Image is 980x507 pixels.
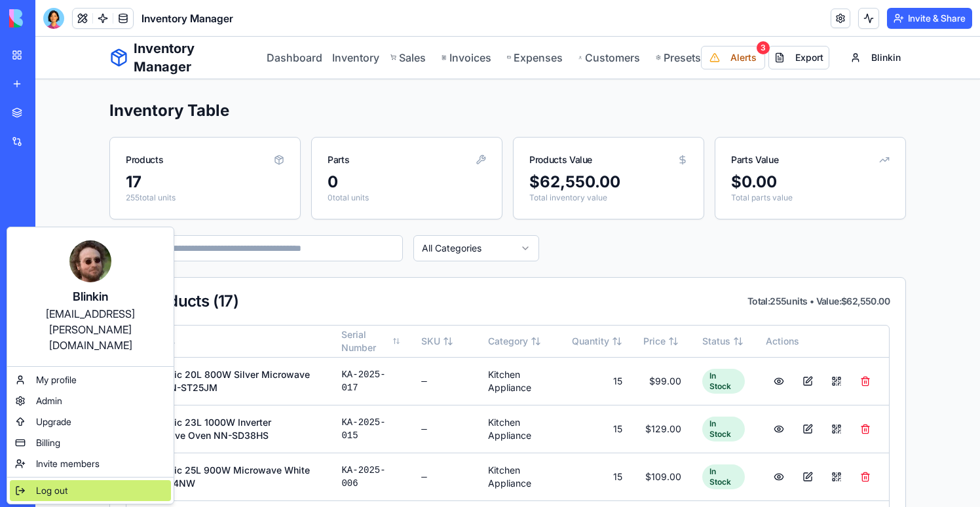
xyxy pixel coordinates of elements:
[295,368,375,416] td: KA-2025-015
[20,288,160,306] div: Blinkin
[543,13,604,29] a: Customers
[442,320,526,368] td: Kitchen Appliance
[667,298,695,311] span: Status
[620,13,666,29] a: Presets
[375,320,442,368] td: —
[696,156,854,166] p: Total parts value
[526,416,597,464] td: 15
[10,411,171,432] a: Upgrade
[733,9,794,33] button: Export
[36,484,67,497] span: Log out
[712,258,854,271] div: Total: 255 units • Value: $62,550.00
[74,64,194,84] h1: Inventory Table
[297,13,339,29] a: Inventory
[306,291,354,318] span: Serial Number
[608,298,630,311] span: Price
[537,298,574,311] span: Quantity
[90,135,249,156] div: 17
[406,13,455,29] a: Invoices
[102,298,127,311] span: Name
[292,156,451,166] p: 0 total units
[91,320,295,368] td: Panasonic 20L 800W Silver Microwave Oven NN-ST25JM
[721,5,734,18] div: 3
[36,436,60,449] span: Billing
[36,373,77,386] span: My profile
[36,394,62,407] span: Admin
[10,453,171,474] a: Invite members
[597,368,656,416] td: $129.00
[109,257,203,272] span: Products ( 17 )
[36,415,71,428] span: Upgrade
[667,428,709,453] div: In Stock
[295,320,375,368] td: KA-2025-017
[696,117,743,130] div: Parts Value
[597,320,656,368] td: $99.00
[494,156,652,166] p: Total inventory value
[494,117,557,130] div: Products Value
[10,390,171,411] a: Admin
[98,3,210,39] h1: Inventory Manager
[10,432,171,453] a: Billing
[666,9,730,33] button: Alerts3
[836,14,860,28] span: Blinkin
[386,298,405,311] span: SKU
[231,13,281,29] a: Dashboard
[526,320,597,368] td: 15
[597,416,656,464] td: $109.00
[720,289,854,320] th: Actions
[91,416,295,464] td: Panasonic 25L 900W Microwave White NN-ST34NW
[69,240,111,282] img: ACg8ocLOzJOMfx9isZ1m78W96V-9B_-F0ZO2mgTmhXa4GGAzbULkhUdz=s96-c
[494,135,652,156] div: $62,550.00
[442,416,526,464] td: Kitchen Appliance
[10,230,171,364] a: Blinkin[EMAIL_ADDRESS][PERSON_NAME][DOMAIN_NAME]
[442,368,526,416] td: Kitchen Appliance
[91,368,295,416] td: Panasonic 23L 1000W Inverter Microwave Oven NN-SD38HS
[453,298,493,311] span: Category
[666,9,723,33] a: Alerts3
[10,369,171,390] a: My profile
[90,156,249,166] p: 255 total units
[526,368,597,416] td: 15
[375,368,442,416] td: —
[375,416,442,464] td: —
[472,13,527,29] a: Expenses
[36,457,100,470] span: Invite members
[667,380,709,405] div: In Stock
[90,117,128,130] div: Products
[804,8,871,34] button: Blinkin
[292,117,314,130] div: Parts
[667,332,709,357] div: In Stock
[295,416,375,464] td: KA-2025-006
[292,135,451,156] div: 0
[355,13,391,29] a: Sales
[695,14,721,28] span: Alerts
[20,306,160,353] div: [EMAIL_ADDRESS][PERSON_NAME][DOMAIN_NAME]
[696,135,854,156] div: $0.00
